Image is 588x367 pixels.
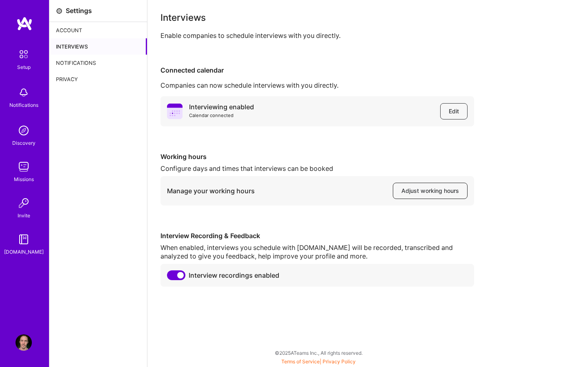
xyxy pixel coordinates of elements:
[16,122,32,139] img: discovery
[49,38,147,55] div: Interviews
[160,232,474,240] div: Interview Recording & Feedback
[160,81,575,90] div: Companies can now schedule interviews with you directly.
[9,101,38,109] div: Notifications
[167,187,255,195] div: Manage your working hours
[189,103,254,111] div: Interviewing enabled
[160,13,575,22] div: Interviews
[393,183,468,199] button: Adjust working hours
[16,231,32,248] img: guide book
[160,243,474,261] div: When enabled, interviews you schedule with [DOMAIN_NAME] will be recorded, transcribed and analyz...
[49,343,588,363] div: © 2025 ATeams Inc., All rights reserved.
[12,139,36,147] div: Discovery
[401,187,459,195] span: Adjust working hours
[15,46,32,63] img: setup
[160,153,474,161] div: Working hours
[16,84,32,101] img: bell
[167,104,183,119] i: icon PurpleCalendar
[4,248,44,256] div: [DOMAIN_NAME]
[160,31,575,40] div: Enable companies to schedule interviews with you directly.
[49,71,147,87] div: Privacy
[281,358,356,365] span: |
[281,358,320,365] a: Terms of Service
[160,66,575,75] div: Connected calendar
[16,159,32,175] img: teamwork
[440,103,468,119] button: Edit
[16,334,32,351] img: User Avatar
[66,7,92,15] div: Settings
[16,195,32,211] img: Invite
[49,22,147,38] div: Account
[18,211,30,220] div: Invite
[14,175,34,183] div: Missions
[323,358,356,365] a: Privacy Policy
[449,107,459,115] span: Edit
[160,164,474,173] div: Configure days and times that interviews can be booked
[189,271,279,280] span: Interview recordings enabled
[16,16,33,31] img: logo
[56,8,62,14] i: icon Settings
[17,63,31,71] div: Setup
[49,55,147,71] div: Notifications
[13,334,34,351] a: User Avatar
[189,111,254,120] div: Calendar connected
